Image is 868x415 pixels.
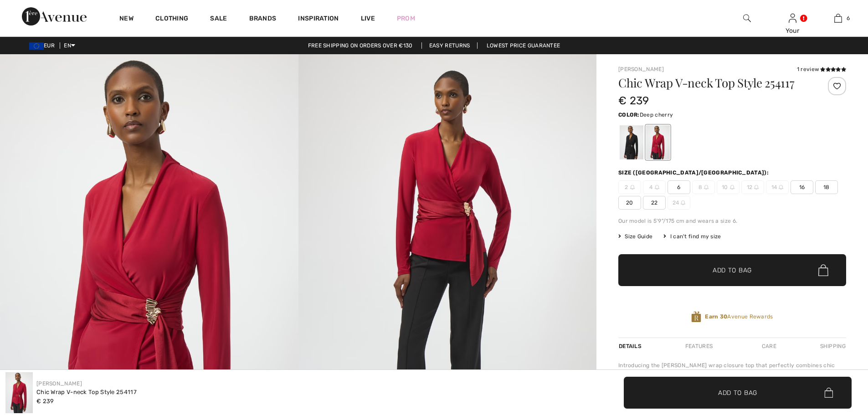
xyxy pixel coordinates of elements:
[791,180,813,194] span: 16
[36,380,82,387] a: [PERSON_NAME]
[618,94,649,107] span: € 239
[816,13,860,24] a: 6
[22,7,87,26] img: 1ère Avenue
[717,180,740,194] span: 10
[692,180,715,194] span: 8
[5,372,33,413] img: Chic Wrap V-Neck Top Style 254117
[643,196,666,210] span: 22
[618,254,846,286] button: Add to Bag
[818,264,828,276] img: Bag.svg
[618,169,770,177] div: Size ([GEOGRAPHIC_DATA]/[GEOGRAPHIC_DATA]):
[643,180,666,194] span: 4
[691,311,701,323] img: Avenue Rewards
[29,42,58,49] span: EUR
[119,15,134,24] a: New
[361,14,375,23] a: Live
[36,398,54,405] span: € 239
[704,185,709,190] img: ring-m.svg
[618,338,644,354] div: Details
[766,180,789,194] span: 14
[741,180,764,194] span: 12
[797,65,846,73] div: 1 review
[655,185,659,190] img: ring-m.svg
[301,42,420,49] a: Free shipping on orders over €130
[618,232,652,241] span: Size Guide
[36,388,137,397] div: Chic Wrap V-neck Top Style 254117
[847,14,850,22] span: 6
[754,338,784,354] div: Care
[618,112,640,118] span: Color:
[779,185,783,190] img: ring-m.svg
[789,13,796,24] img: My Info
[640,112,673,118] span: Deep cherry
[663,232,721,241] div: I can't find my size
[705,313,727,320] strong: Earn 30
[155,15,188,24] a: Clothing
[646,125,670,159] div: Deep cherry
[681,200,685,205] img: ring-m.svg
[618,361,846,410] div: Introducing the [PERSON_NAME] wrap closure top that perfectly combines chic and glamorous style. ...
[479,42,568,49] a: Lowest Price Guarantee
[824,388,833,398] img: Bag.svg
[630,185,635,190] img: ring-m.svg
[397,14,415,23] a: Prom
[754,185,759,190] img: ring-m.svg
[624,377,852,409] button: Add to Bag
[668,180,690,194] span: 6
[770,26,815,36] div: Your
[618,180,641,194] span: 2
[618,217,846,225] div: Our model is 5'9"/175 cm and wears a size 6.
[718,388,757,397] span: Add to Bag
[678,338,720,354] div: Features
[620,125,643,159] div: Black
[668,196,690,210] span: 24
[618,196,641,210] span: 20
[818,338,846,354] div: Shipping
[421,42,478,49] a: Easy Returns
[789,14,796,22] a: Sign In
[298,15,339,24] span: Inspiration
[705,313,773,321] span: Avenue Rewards
[618,66,664,72] a: [PERSON_NAME]
[834,13,842,24] img: My Bag
[210,15,227,24] a: Sale
[743,13,751,24] img: search the website
[29,42,44,50] img: Euro
[618,77,808,89] h1: Chic Wrap V-neck Top Style 254117
[713,266,752,275] span: Add to Bag
[815,180,838,194] span: 18
[64,42,75,49] span: EN
[730,185,734,190] img: ring-m.svg
[249,15,277,24] a: Brands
